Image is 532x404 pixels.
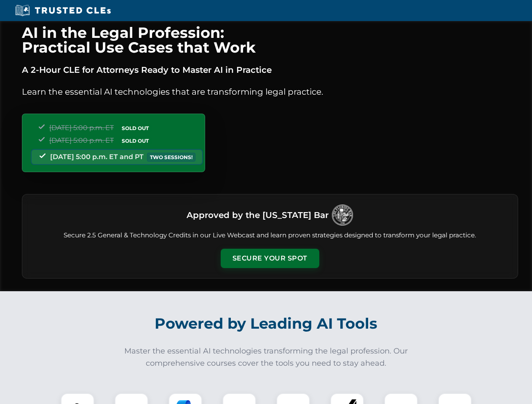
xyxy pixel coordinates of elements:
p: Secure 2.5 General & Technology Credits in our Live Webcast and learn proven strategies designed ... [32,231,508,240]
img: Logo [332,205,353,226]
h3: Approved by the [US_STATE] Bar [187,207,329,223]
p: Learn the essential AI technologies that are transforming legal practice. [22,85,518,98]
span: [DATE] 5:00 p.m. ET [49,124,114,132]
span: SOLD OUT [119,136,152,145]
h2: Powered by Leading AI Tools [33,309,500,338]
span: SOLD OUT [119,124,152,133]
p: Master the essential AI technologies transforming the legal profession. Our comprehensive courses... [119,345,414,369]
span: [DATE] 5:00 p.m. ET [49,136,114,144]
button: Secure Your Spot [221,249,319,268]
p: A 2-Hour CLE for Attorneys Ready to Master AI in Practice [22,63,518,77]
h1: AI in the Legal Profession: Practical Use Cases that Work [22,25,518,55]
img: Trusted CLEs [13,4,113,17]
